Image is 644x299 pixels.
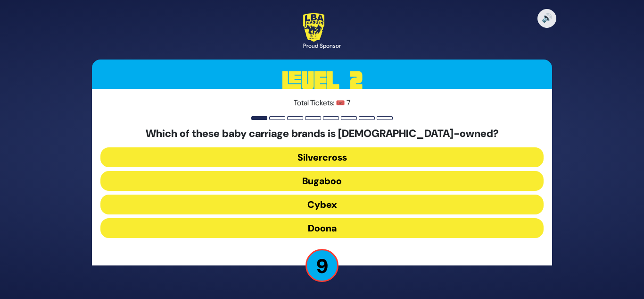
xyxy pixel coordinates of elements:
[303,13,324,42] img: LBA
[100,171,544,191] button: Bugaboo
[537,9,556,28] button: 🔊
[100,195,544,214] button: Cybex
[100,97,544,109] p: Total Tickets: 🎟️ 7
[92,60,552,102] h3: Level 2
[100,218,544,238] button: Doona
[100,128,544,140] h5: Which of these baby carriage brands is [DEMOGRAPHIC_DATA]-owned?
[303,42,341,50] div: Proud Sponsor
[100,147,544,167] button: Silvercross
[305,249,339,282] p: 9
